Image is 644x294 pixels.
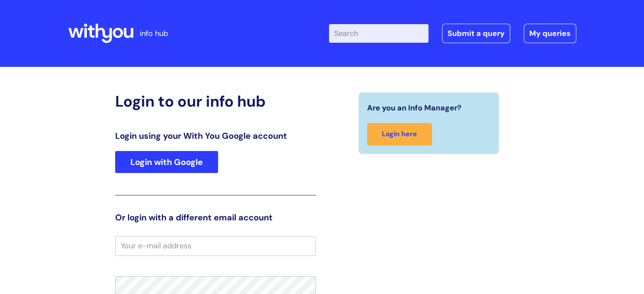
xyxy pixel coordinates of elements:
[115,131,316,141] h3: Login using your With You Google account
[140,27,168,40] p: info hub
[115,236,316,256] input: Your e-mail address
[115,92,316,110] h2: Login to our info hub
[442,24,510,43] a: Submit a query
[367,101,462,115] span: Are you an Info Manager?
[524,24,576,43] a: My queries
[367,123,432,146] a: Login here
[115,151,218,173] a: Login with Google
[115,212,316,223] h3: Or login with a different email account
[329,24,428,43] input: Search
